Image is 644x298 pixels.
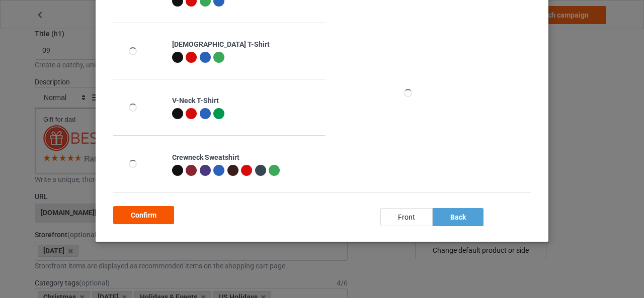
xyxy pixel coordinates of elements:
div: V-Neck T-Shirt [172,96,320,106]
div: Confirm [113,206,174,224]
div: [DEMOGRAPHIC_DATA] T-Shirt [172,40,320,50]
div: front [380,208,433,226]
div: back [433,208,484,226]
div: Crewneck Sweatshirt [172,153,320,163]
